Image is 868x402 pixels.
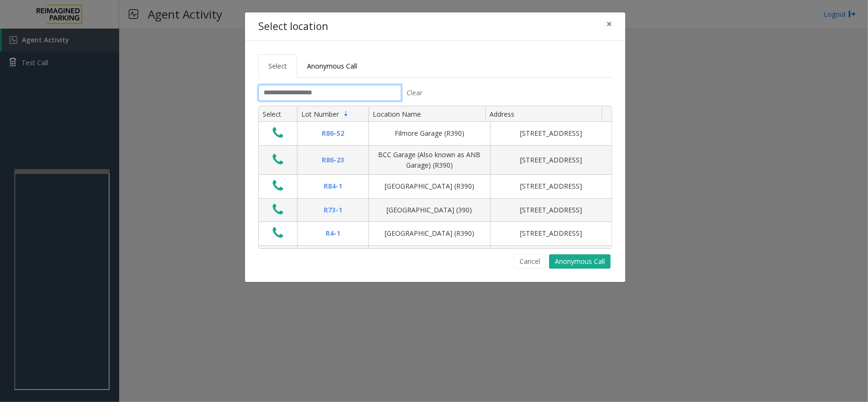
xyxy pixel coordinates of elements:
[375,150,484,171] div: BCC Garage (Also known as ANB Garage) (R390)
[606,17,612,30] span: ×
[496,155,606,165] div: [STREET_ADDRESS]
[375,128,484,139] div: Filmore Garage (R390)
[496,181,606,191] div: [STREET_ADDRESS]
[303,155,363,165] div: R86-23
[342,110,350,118] span: Sortable
[303,181,363,191] div: R84-1
[259,106,297,122] th: Select
[258,54,612,78] ul: Tabs
[375,228,484,239] div: [GEOGRAPHIC_DATA] (R390)
[268,61,287,70] span: Select
[549,254,611,269] button: Anonymous Call
[496,228,606,239] div: [STREET_ADDRESS]
[373,110,421,119] span: Location Name
[513,254,546,269] button: Cancel
[496,128,606,139] div: [STREET_ADDRESS]
[307,61,357,70] span: Anonymous Call
[303,128,363,139] div: R86-52
[303,205,363,215] div: R73-1
[401,85,428,101] button: Clear
[496,205,606,215] div: [STREET_ADDRESS]
[375,205,484,215] div: [GEOGRAPHIC_DATA] (390)
[259,106,612,248] div: Data table
[258,19,328,34] h4: Select location
[303,228,363,239] div: R4-1
[490,110,514,119] span: Address
[301,110,339,119] span: Lot Number
[375,181,484,191] div: [GEOGRAPHIC_DATA] (R390)
[600,12,619,36] button: Close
